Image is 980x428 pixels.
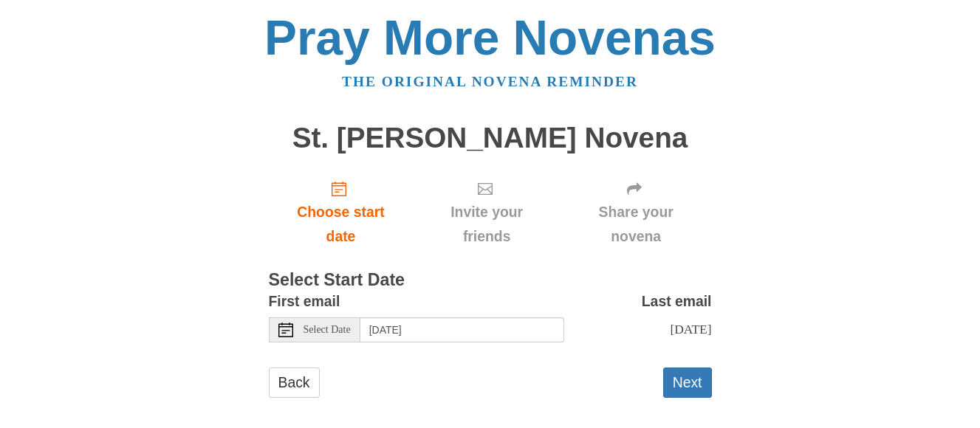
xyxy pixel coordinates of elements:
[663,367,712,398] button: Next
[269,289,340,314] label: First email
[342,74,638,89] a: The original novena reminder
[575,200,697,249] span: Share your novena
[413,168,560,256] div: Click "Next" to confirm your start date first.
[284,200,399,249] span: Choose start date
[269,367,320,398] a: Back
[269,168,414,256] a: Choose start date
[428,200,545,249] span: Invite your friends
[304,325,351,335] span: Select Date
[264,10,716,65] a: Pray More Novenas
[269,271,712,290] h3: Select Start Date
[269,122,712,154] h1: St. [PERSON_NAME] Novena
[642,289,712,314] label: Last email
[670,322,711,336] span: [DATE]
[561,168,712,256] div: Click "Next" to confirm your start date first.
